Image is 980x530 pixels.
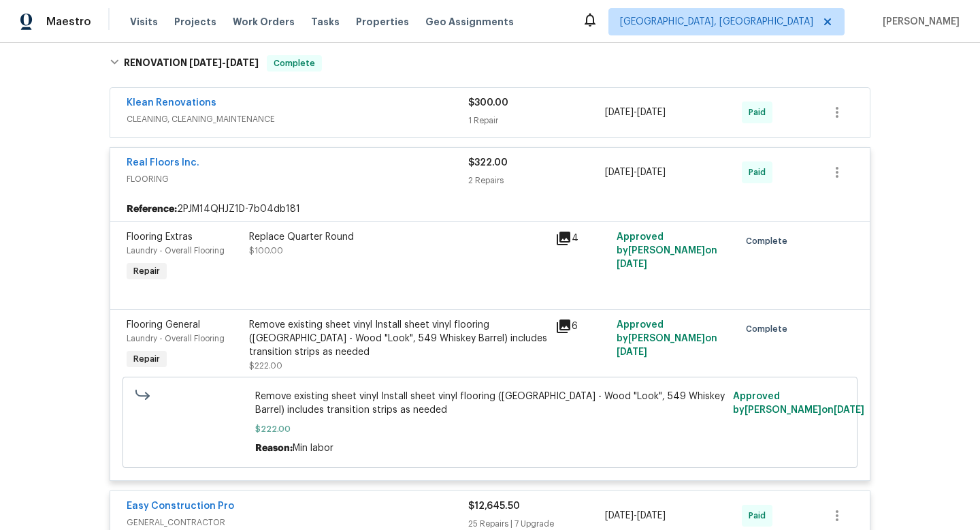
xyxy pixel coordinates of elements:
span: Laundry - Overall Flooring [127,247,225,255]
span: - [605,509,666,523]
span: Work Orders [233,15,295,29]
span: Min labor [293,443,333,453]
div: 2 Repairs [468,174,605,187]
span: Properties [356,15,409,29]
span: FLOORING [127,172,468,186]
span: [DATE] [189,58,222,67]
span: [DATE] [637,108,666,117]
span: $222.00 [249,362,282,370]
span: Approved by [PERSON_NAME] on [733,392,864,415]
span: [DATE] [605,511,634,520]
span: Laundry - Overall Flooring [127,334,225,343]
span: Projects [174,15,216,29]
span: [PERSON_NAME] [877,15,960,29]
span: $222.00 [255,422,725,436]
span: Paid [749,509,771,523]
span: [DATE] [226,58,259,67]
div: 6 [555,318,608,334]
span: - [189,58,259,67]
span: Repair [128,264,165,278]
div: Replace Quarter Round [249,230,547,244]
span: $322.00 [468,158,508,168]
b: Reference: [127,202,177,216]
span: Complete [746,322,793,336]
span: $100.00 [249,247,283,255]
span: Reason: [255,443,293,453]
span: Repair [128,352,165,366]
span: Maestro [46,15,91,29]
div: 4 [555,230,608,247]
span: [GEOGRAPHIC_DATA], [GEOGRAPHIC_DATA] [620,15,813,29]
span: Visits [130,15,158,29]
span: [DATE] [637,511,666,520]
span: Flooring Extras [127,232,193,242]
h6: RENOVATION [124,55,259,72]
span: [DATE] [834,405,864,415]
span: $12,645.50 [468,501,520,511]
span: [DATE] [617,347,647,357]
div: RENOVATION [DATE]-[DATE]Complete [105,42,875,85]
span: Paid [749,106,771,119]
div: 2PJM14QHJZ1D-7b04db181 [110,197,870,221]
span: Paid [749,166,771,179]
span: Approved by [PERSON_NAME] on [617,232,717,269]
span: GENERAL_CONTRACTOR [127,516,468,529]
span: Complete [746,234,793,248]
span: Approved by [PERSON_NAME] on [617,320,717,357]
span: [DATE] [617,260,647,269]
div: 1 Repair [468,114,605,127]
span: $300.00 [468,98,508,108]
span: [DATE] [605,108,634,117]
span: [DATE] [637,168,666,177]
span: CLEANING, CLEANING_MAINTENANCE [127,112,468,126]
span: Tasks [311,17,340,27]
span: Complete [268,57,321,70]
span: - [605,106,666,119]
a: Klean Renovations [127,98,216,108]
span: - [605,166,666,179]
a: Easy Construction Pro [127,501,234,511]
span: Remove existing sheet vinyl Install sheet vinyl flooring ([GEOGRAPHIC_DATA] - Wood "Look", 549 Wh... [255,390,725,417]
a: Real Floors Inc. [127,158,199,168]
span: [DATE] [605,168,634,177]
span: Geo Assignments [425,15,514,29]
span: Flooring General [127,320,200,330]
div: Remove existing sheet vinyl Install sheet vinyl flooring ([GEOGRAPHIC_DATA] - Wood "Look", 549 Wh... [249,318,547,359]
